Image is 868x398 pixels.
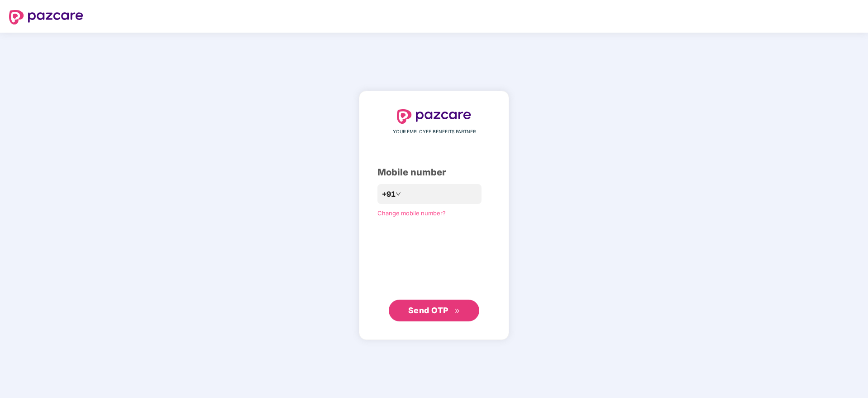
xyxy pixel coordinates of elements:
[377,165,491,180] div: Mobile number
[454,308,460,314] span: double-right
[382,189,396,200] span: +91
[397,109,471,124] img: logo
[9,10,83,24] img: logo
[396,191,401,197] span: down
[408,306,448,315] span: Send OTP
[377,209,446,217] a: Change mobile number?
[389,300,479,321] button: Send OTPdouble-right
[393,128,476,136] span: YOUR EMPLOYEE BENEFITS PARTNER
